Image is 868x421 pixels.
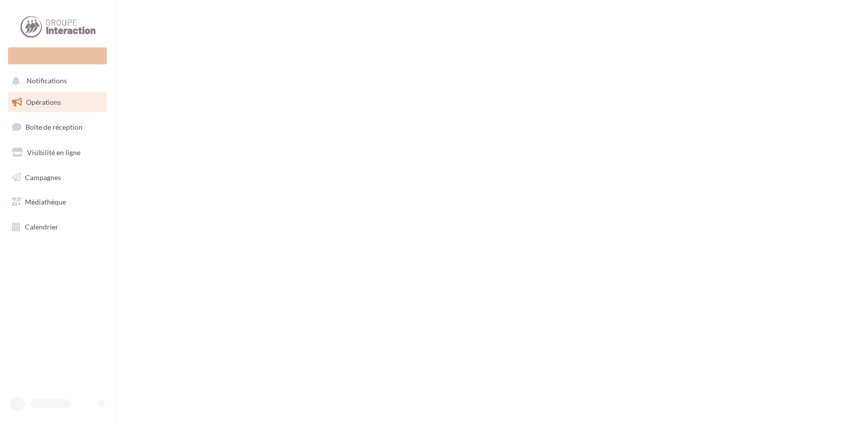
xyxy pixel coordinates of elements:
[25,173,61,181] span: Campagnes
[26,98,61,106] span: Opérations
[25,123,82,131] span: Boîte de réception
[25,198,66,206] span: Médiathèque
[6,116,109,138] a: Boîte de réception
[27,148,80,157] span: Visibilité en ligne
[6,192,109,212] a: Médiathèque
[6,167,109,188] a: Campagnes
[6,216,109,237] a: Calendrier
[8,47,107,64] div: Nouvelle campagne
[25,222,58,231] span: Calendrier
[26,77,67,85] span: Notifications
[6,142,109,163] a: Visibilité en ligne
[6,92,109,113] a: Opérations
